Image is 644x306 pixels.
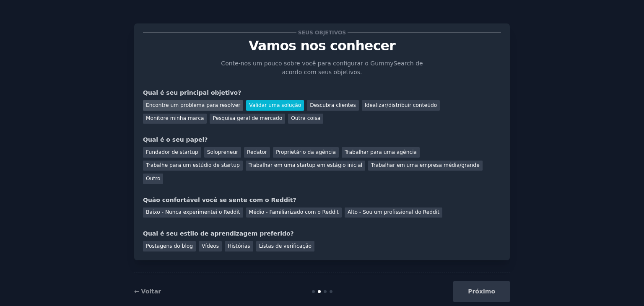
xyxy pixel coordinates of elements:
[146,102,240,108] font: Encontre um problema para resolver
[143,230,294,237] font: Qual é seu estilo de aprendizagem preferido?
[146,176,160,182] font: Outro
[249,102,301,108] font: Validar uma solução
[143,89,241,96] font: Qual é seu principal objetivo?
[213,115,282,121] font: Pesquisa geral de mercado
[345,149,417,155] font: Trabalhar para uma agência
[134,288,161,295] a: ← Voltar
[146,243,193,249] font: Postagens do blog
[259,243,312,249] font: Listas de verificação
[207,149,238,155] font: Solopreneur
[143,197,296,203] font: Quão confortável você se sente com o Reddit?
[371,162,480,168] font: Trabalhar em uma empresa média/grande
[247,149,267,155] font: Redator
[249,38,395,53] font: Vamos nos conhecer
[249,209,339,215] font: Médio - Familiarizado com o Reddit
[146,162,240,168] font: Trabalhe para um estúdio de startup
[298,30,346,36] font: Seus objetivos
[221,60,423,75] font: Conte-nos um pouco sobre você para configurar o GummySearch de acordo com seus objetivos.
[146,149,198,155] font: Fundador de startup
[291,115,320,121] font: Outra coisa
[202,243,219,249] font: Vídeos
[143,136,208,143] font: Qual é o seu papel?
[228,243,250,249] font: Histórias
[310,102,356,108] font: Descubra clientes
[249,162,362,168] font: Trabalhar em uma startup em estágio inicial
[348,209,439,215] font: Alto - Sou um profissional do Reddit
[276,149,336,155] font: Proprietário da agência
[365,102,437,108] font: Idealizar/distribuir conteúdo
[146,115,204,121] font: Monitore minha marca
[146,209,240,215] font: Baixo - Nunca experimentei o Reddit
